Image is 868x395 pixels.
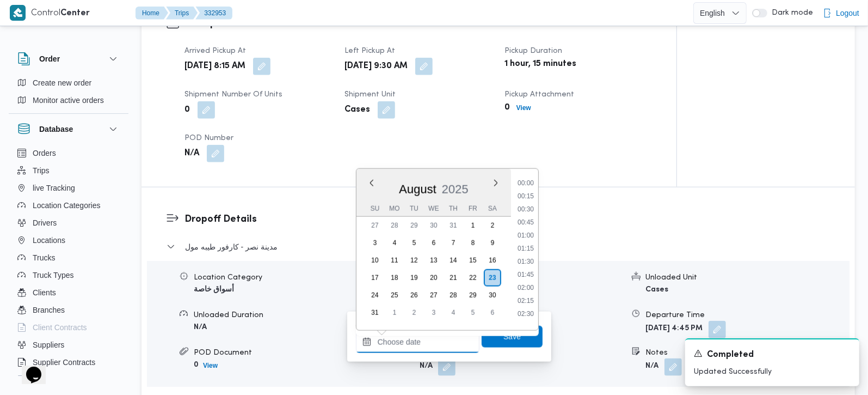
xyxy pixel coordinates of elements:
span: Trucks [33,251,55,264]
span: Shipment Unit [344,91,396,98]
button: Monitor active orders [13,92,124,109]
b: 0 [504,101,510,114]
button: Supplier Contracts [13,354,124,371]
div: day-19 [405,270,423,287]
button: Devices [13,371,124,388]
div: مدينة نصر - كارفور طيبه مول [147,261,849,387]
b: N/A [194,324,207,331]
li: 02:15 [513,295,538,306]
div: day-21 [445,270,462,287]
span: Trips [33,164,50,177]
div: day-26 [405,287,423,305]
div: day-4 [386,235,403,252]
button: Next month [491,179,500,187]
div: day-6 [425,235,442,252]
span: Client Contracts [33,321,87,334]
div: day-29 [464,287,482,305]
div: day-2 [484,217,501,235]
li: 01:15 [513,243,538,254]
button: Trucks [13,249,124,266]
span: Monitor active orders [33,94,104,107]
span: Clients [33,286,56,299]
button: Home [136,7,168,20]
span: Drivers [33,216,57,229]
div: day-24 [366,287,384,305]
button: Trips [13,162,124,179]
div: Su [366,202,384,217]
span: Orders [33,147,56,160]
button: Create new order [13,74,124,92]
div: day-23 [484,270,501,287]
div: day-25 [386,287,403,305]
div: Sa [484,202,501,217]
span: 2025 [442,183,469,196]
div: Button. Open the month selector. August is currently selected. [398,182,437,197]
div: day-22 [464,270,482,287]
div: day-12 [405,252,423,270]
div: Unloaded Duration [194,309,397,321]
div: day-14 [445,252,462,270]
div: day-18 [386,270,403,287]
div: Database [9,144,128,380]
div: Order [9,74,128,113]
div: day-1 [464,217,482,235]
b: أسواق خاصة [194,286,234,293]
button: Clients [13,284,124,301]
span: Left Pickup At [344,47,395,54]
b: Center [60,9,90,17]
b: View [203,362,218,369]
b: 1 hour, 15 minutes [504,58,576,71]
div: day-16 [484,252,501,270]
button: Drivers [13,214,124,232]
div: day-11 [386,252,403,270]
div: day-27 [425,287,442,305]
span: Create new order [33,76,91,89]
button: Branches [13,301,124,319]
p: Updated Successfully [694,366,851,378]
div: We [425,202,442,217]
button: live Tracking [13,179,124,197]
div: Notes [646,347,849,358]
div: day-1 [386,305,403,322]
span: Location Categories [33,199,101,212]
img: X8yXhbKr1z7QwAAAABJRU5ErkJggg== [10,5,26,21]
li: 01:45 [513,269,538,280]
span: Pickup Attachment [504,91,574,98]
iframe: chat widget [11,351,46,384]
span: August [399,183,436,196]
li: 01:00 [513,230,538,241]
div: day-31 [445,217,462,235]
div: day-2 [405,305,423,322]
div: day-17 [366,270,384,287]
h3: Dropoff Details [184,212,830,227]
div: Unloaded Unit [646,272,849,283]
span: Branches [33,303,65,317]
div: day-31 [366,305,384,322]
div: day-4 [445,305,462,322]
div: Notification [694,348,851,362]
button: Previous Month [367,179,376,187]
div: Button. Open the year selector. 2025 is currently selected. [441,182,469,197]
div: day-13 [425,252,442,270]
div: POD Document [194,347,397,358]
span: Devices [33,373,60,386]
input: Press the down key to enter a popover containing a calendar. Press the escape key to close the po... [356,331,479,353]
span: Suppliers [33,338,64,351]
li: 00:00 [513,178,538,189]
div: day-8 [464,235,482,252]
button: Logout [818,2,864,24]
div: Tu [405,202,423,217]
div: Fr [464,202,482,217]
b: N/A [184,147,199,160]
span: POD Number [184,135,233,142]
div: Mo [386,202,403,217]
div: Departure Time [646,309,849,321]
div: Location Category [194,272,397,283]
button: View [512,101,535,114]
b: [DATE] 4:45 PM [646,325,703,332]
div: day-9 [484,235,501,252]
b: [DATE] 9:30 AM [344,60,408,73]
div: Th [445,202,462,217]
span: Arrived Pickup At [184,47,246,54]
